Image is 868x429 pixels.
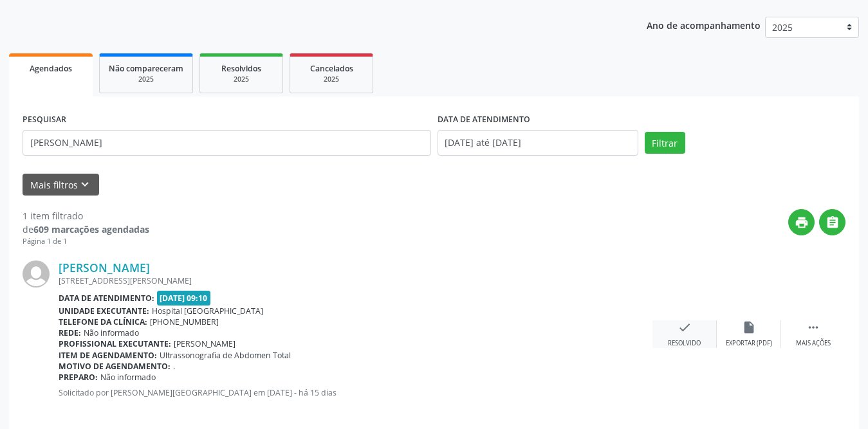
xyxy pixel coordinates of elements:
[59,260,150,275] a: [PERSON_NAME]
[23,110,66,130] label: PESQUISAR
[806,320,820,334] i: 
[157,291,211,306] span: [DATE] 09:10
[59,316,147,327] b: Telefone da clínica:
[78,178,92,192] i: keyboard_arrow_down
[299,75,364,84] div: 2025
[647,17,761,33] p: Ano de acompanhamento
[796,339,831,348] div: Mais ações
[59,306,149,316] b: Unidade executante:
[84,327,139,338] span: Não informado
[23,209,149,223] div: 1 item filtrado
[23,174,99,196] button: Mais filtroskeyboard_arrow_down
[819,209,845,235] button: 
[23,130,431,156] input: Nome, CNS
[310,63,353,74] span: Cancelados
[109,75,183,84] div: 2025
[59,372,98,383] b: Preparo:
[160,350,291,361] span: Ultrassonografia de Abdomen Total
[742,320,756,334] i: insert_drive_file
[23,223,149,236] div: de
[59,361,171,372] b: Motivo de agendamento:
[438,110,530,130] label: DATA DE ATENDIMENTO
[23,236,149,247] div: Página 1 de 1
[109,63,183,74] span: Não compareceram
[150,316,219,327] span: [PHONE_NUMBER]
[788,209,815,235] button: print
[826,215,840,230] i: 
[668,339,701,348] div: Resolvido
[23,260,50,288] img: img
[152,306,263,316] span: Hospital [GEOGRAPHIC_DATA]
[209,75,273,84] div: 2025
[438,130,638,156] input: Selecione um intervalo
[59,350,157,361] b: Item de agendamento:
[33,223,149,235] strong: 609 marcações agendadas
[59,293,154,304] b: Data de atendimento:
[59,275,652,286] div: [STREET_ADDRESS][PERSON_NAME]
[795,215,809,230] i: print
[30,63,72,74] span: Agendados
[59,327,81,338] b: Rede:
[173,361,175,372] span: .
[59,338,171,349] b: Profissional executante:
[726,339,772,348] div: Exportar (PDF)
[59,387,652,398] p: Solicitado por [PERSON_NAME][GEOGRAPHIC_DATA] em [DATE] - há 15 dias
[100,372,156,383] span: Não informado
[645,132,685,154] button: Filtrar
[221,63,261,74] span: Resolvidos
[174,338,235,349] span: [PERSON_NAME]
[678,320,692,334] i: check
